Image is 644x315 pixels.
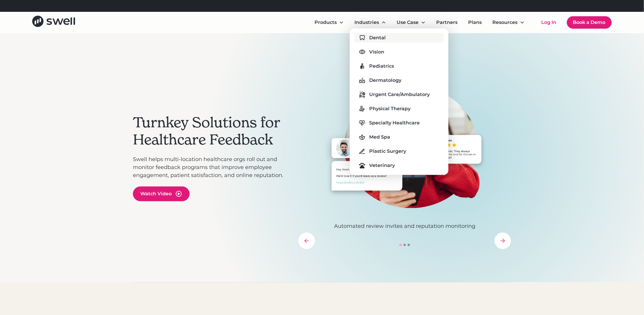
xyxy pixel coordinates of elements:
p: Swell helps multi-location healthcare orgs roll out and monitor feedback programs that improve em... [133,155,292,179]
div: Veterinary [369,162,395,169]
a: Plans [464,17,487,28]
a: open lightbox [133,186,190,201]
div: 1 of 3 [298,66,511,230]
p: Automated review invites and reputation monitoring [298,222,511,230]
h2: Turnkey Solutions for Healthcare Feedback [133,114,292,148]
a: Vision [354,47,444,57]
div: Physical Therapy [369,105,411,112]
div: Resources [488,17,529,28]
a: Plastic Surgery [354,147,444,156]
div: Urgent Care/Ambulatory [369,91,430,98]
a: Dermatology [354,76,444,85]
a: Partners [432,17,462,28]
div: Show slide 3 of 3 [408,244,410,246]
div: Industries [350,17,391,28]
div: Specialty Healthcare [369,119,420,126]
a: Physical Therapy [354,104,444,113]
div: Plastic Surgery [369,148,406,155]
a: Specialty Healthcare [354,118,444,128]
a: Urgent Care/Ambulatory [354,90,444,99]
div: Watch Video [140,190,172,197]
a: home [32,16,75,29]
a: Book a Demo [567,16,612,29]
div: Show slide 2 of 3 [404,244,406,246]
div: Pediatrics [369,63,394,70]
div: Med Spa [369,134,390,141]
div: Dermatology [369,77,401,84]
div: carousel [298,66,511,249]
nav: Industries [350,28,448,175]
div: Products [310,17,349,28]
iframe: Chat Widget [543,251,644,315]
div: Use Case [392,17,430,28]
div: Dental [369,34,386,41]
div: Industries [354,19,379,26]
a: Veterinary [354,161,444,170]
div: next slide [495,233,511,249]
div: Show slide 1 of 3 [399,244,402,246]
div: previous slide [298,233,315,249]
a: Pediatrics [354,61,444,71]
a: Dental [354,33,444,43]
a: Med Spa [354,132,444,142]
a: Log In [535,17,562,28]
div: Resources [492,19,518,26]
div: Vision [369,48,384,56]
div: Products [315,19,337,26]
div: Use Case [397,19,419,26]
